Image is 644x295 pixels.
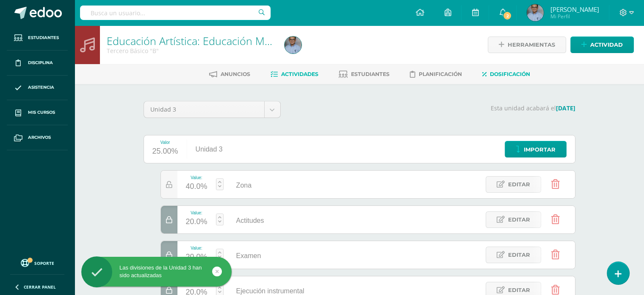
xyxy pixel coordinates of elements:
span: Editar [508,177,530,192]
span: Examen [236,252,261,259]
span: Editar [508,212,530,228]
span: Ejecución instrumental [236,287,304,295]
a: Disciplina [7,51,68,76]
span: Dosificación [490,71,530,77]
span: Actividades [281,71,318,77]
a: Dosificación [482,67,530,81]
a: Importar [505,141,567,157]
div: 20.0% [186,215,207,229]
span: Soporte [34,260,54,266]
span: 2 [503,11,512,20]
span: Importar [524,142,556,157]
div: 25.00% [152,145,178,158]
a: Soporte [10,257,64,268]
div: Value: [186,175,207,180]
span: Editar [508,247,530,263]
span: Herramientas [508,37,555,53]
div: Value: [186,211,207,215]
a: Anuncios [209,67,250,81]
span: [PERSON_NAME] [550,5,599,14]
a: Archivos [7,125,68,150]
div: Las divisiones de la Unidad 3 han sido actualizadas [81,264,232,279]
h1: Educación Artística: Educación Musical [107,35,274,47]
span: Mi Perfil [550,13,599,20]
a: Actividad [570,37,634,53]
span: Mis cursos [28,109,55,116]
a: Herramientas [488,37,566,53]
span: Cerrar panel [24,284,56,290]
img: c9224ec7d4d01837cccb8d1b30e13377.png [527,4,544,21]
div: Value: [186,246,207,250]
span: Asistencia [28,84,54,91]
span: Unidad 3 [150,101,258,118]
span: Zona [236,182,252,189]
span: Disciplina [28,59,53,66]
a: Estudiantes [339,67,390,81]
span: Anuncios [221,71,250,77]
span: Actitudes [236,217,264,224]
div: 40.0% [186,180,207,194]
div: Unidad 3 [187,135,231,163]
p: Esta unidad acabará el [291,104,575,112]
a: Planificación [410,67,462,81]
img: c9224ec7d4d01837cccb8d1b30e13377.png [285,37,301,53]
span: Actividad [590,37,623,53]
a: Estudiantes [7,25,68,51]
div: Valor [152,140,178,145]
a: Mis cursos [7,100,68,125]
a: Educación Artística: Educación Musical [107,34,292,48]
a: Asistencia [7,76,68,101]
strong: [DATE] [556,104,575,112]
span: Planificación [419,71,462,77]
span: Estudiantes [351,71,390,77]
input: Busca un usuario... [80,6,271,20]
a: Unidad 3 [144,101,280,118]
span: Archivos [28,134,51,141]
div: Tercero Básico 'B' [107,47,274,55]
span: Estudiantes [28,34,59,41]
div: 20.0% [186,250,207,264]
a: Actividades [271,67,318,81]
